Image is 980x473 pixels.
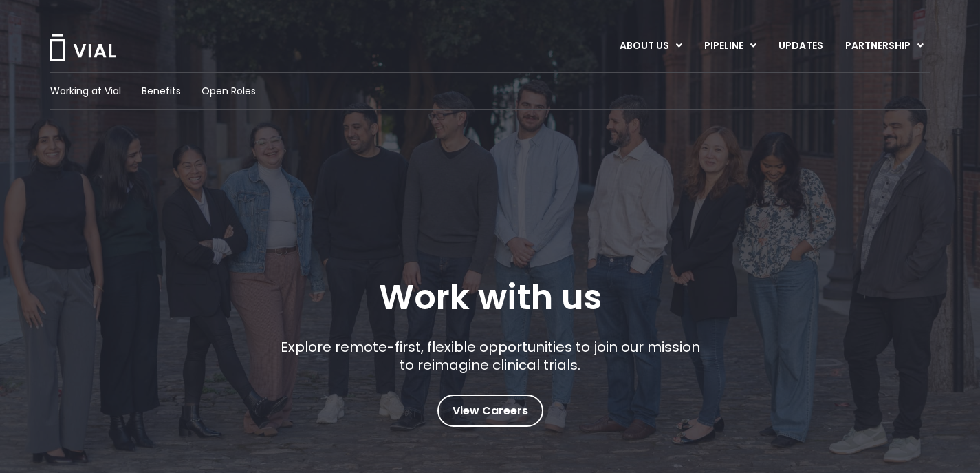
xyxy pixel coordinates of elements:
a: PARTNERSHIPMenu Toggle [834,34,935,58]
a: PIPELINEMenu Toggle [693,34,767,58]
a: UPDATES [767,34,834,58]
a: Open Roles [202,84,256,98]
a: Working at Vial [50,84,121,98]
a: View Careers [437,395,543,427]
a: Benefits [142,84,181,98]
p: Explore remote-first, flexible opportunities to join our mission to reimagine clinical trials. [275,338,705,374]
a: ABOUT USMenu Toggle [609,34,693,58]
h1: Work with us [379,277,602,317]
span: View Careers [453,402,528,420]
img: Vial Logo [48,34,117,61]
